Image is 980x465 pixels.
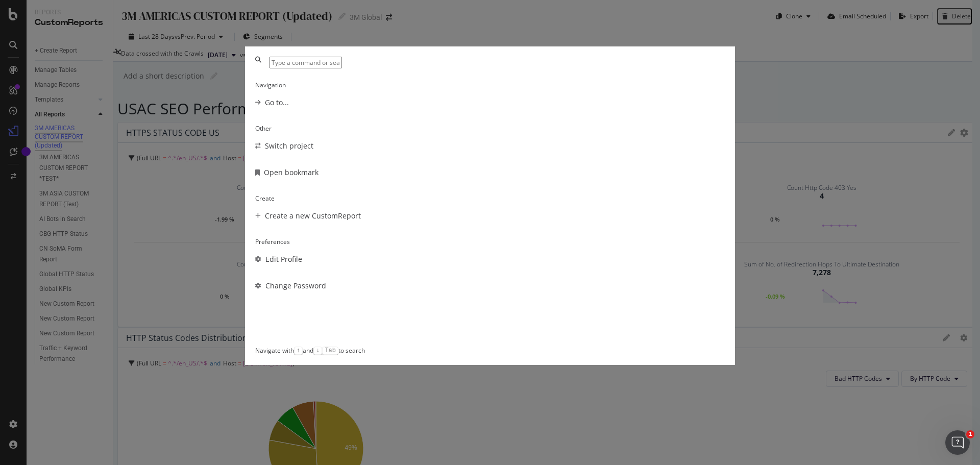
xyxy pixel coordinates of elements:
[245,46,735,365] div: modal
[945,430,970,455] iframe: Intercom live chat
[322,346,365,355] div: to search
[265,141,313,151] div: Switch project
[255,237,725,246] div: Preferences
[255,124,725,133] div: Other
[265,281,326,291] div: Change Password
[255,194,725,203] div: Create
[265,211,361,221] div: Create a new CustomReport
[264,167,318,178] div: Open bookmark
[265,254,302,264] div: Edit Profile
[255,81,725,89] div: Navigation
[255,346,322,355] div: Navigate with and
[322,347,338,355] kbd: Tab
[294,347,303,355] kbd: ↑
[269,57,342,68] input: Type a command or search…
[313,347,322,355] kbd: ↓
[265,97,289,108] div: Go to...
[966,430,974,438] span: 1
